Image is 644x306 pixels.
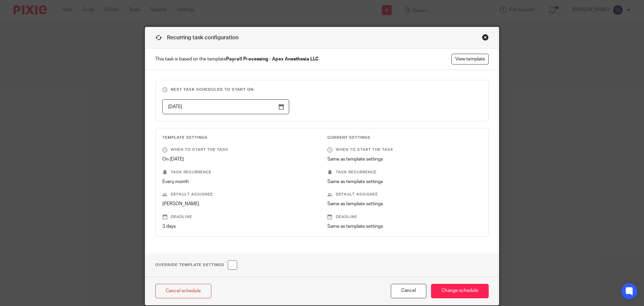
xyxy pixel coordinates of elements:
[162,87,482,92] h3: Next task scheduled to start on
[327,170,482,175] p: Task recurrence
[327,201,482,207] p: Same as template settings
[327,135,482,140] h3: Current Settings
[162,223,317,230] p: 3 days
[226,57,319,61] strong: Payroll Processing - Apex Anesthesia LLC
[162,156,317,163] p: On [DATE]
[162,201,317,207] p: [PERSON_NAME]
[155,284,211,298] a: Cancel schedule
[431,284,489,298] input: Change schedule
[391,284,426,298] button: Cancel
[162,214,317,220] p: Deadline
[327,223,482,230] p: Same as template settings
[155,34,238,42] h1: Recurring task configuration
[162,178,317,185] p: Every month
[155,260,237,270] h1: Override Template Settings
[327,178,482,185] p: Same as template settings
[327,192,482,197] p: Default assignee
[451,54,489,64] a: View template
[162,147,317,152] p: When to start the task
[327,147,482,152] p: When to start the task
[482,34,489,41] div: Close this dialog window
[155,56,319,62] span: This task is based on the template
[162,170,317,175] p: Task recurrence
[162,192,317,197] p: Default assignee
[162,135,317,140] h3: Template Settings
[327,214,482,220] p: Deadline
[327,156,482,163] p: Same as template settings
